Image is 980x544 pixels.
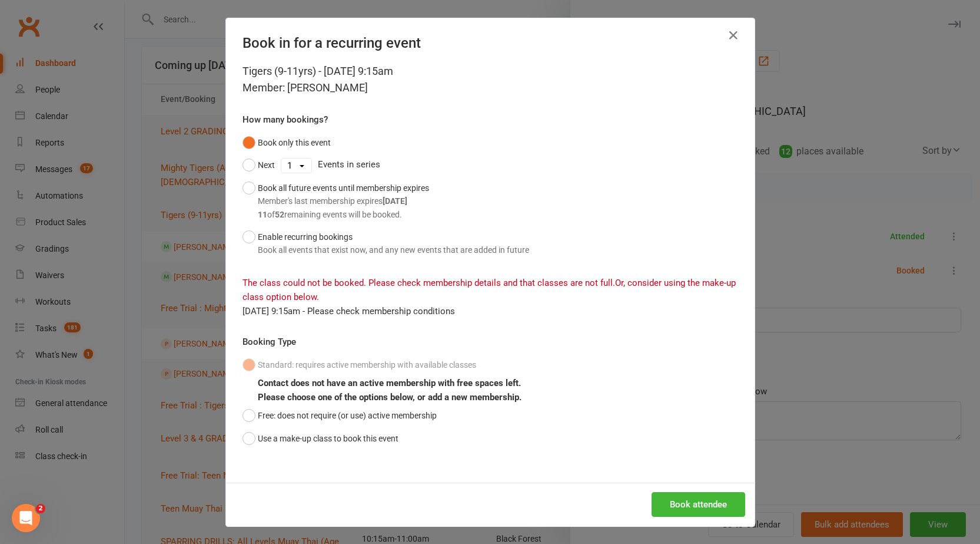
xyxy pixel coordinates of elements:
[242,177,429,226] button: Book all future events until membership expiresMember's last membership expires[DATE]11of52remain...
[242,154,275,176] button: Next
[258,243,529,256] div: Book all events that exist now, and any new events that are added in future
[242,335,296,349] label: Booking Type
[242,113,328,127] label: How many bookings?
[258,208,429,221] div: of remaining events will be booked.
[275,210,284,219] strong: 52
[242,35,738,51] h4: Book in for a recurring event
[242,131,331,154] button: Book only this event
[242,404,437,427] button: Free: does not require (or use) active membership
[242,278,736,302] span: Or, consider using the make-up class option below.
[258,378,521,388] b: Contact does not have an active membership with free spaces left.
[258,194,429,207] div: Member's last membership expires
[724,26,743,45] button: Close
[652,492,745,517] button: Book attendee
[242,226,529,262] button: Enable recurring bookingsBook all events that exist now, and any new events that are added in future
[258,210,267,219] strong: 11
[36,504,45,513] span: 2
[242,304,738,318] div: [DATE] 9:15am - Please check membership conditions
[242,154,738,176] div: Events in series
[258,182,429,221] div: Book all future events until membership expires
[242,427,398,450] button: Use a make-up class to book this event
[258,392,521,403] b: Please choose one of the options below, or add a new membership.
[242,278,615,288] span: The class could not be booked. Please check membership details and that classes are not full.
[242,63,738,96] div: Tigers (9-11yrs) - [DATE] 9:15am Member: [PERSON_NAME]
[383,196,407,206] strong: [DATE]
[12,504,40,532] iframe: Intercom live chat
